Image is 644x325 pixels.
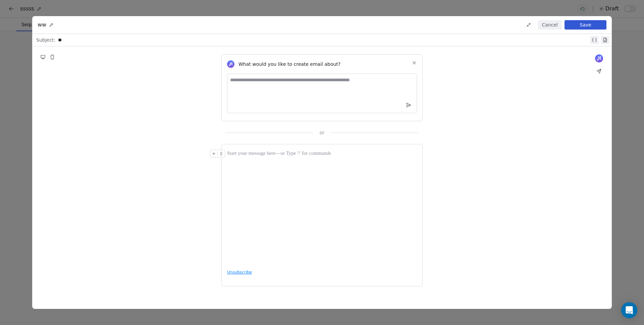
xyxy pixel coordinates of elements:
span: What would you like to create email about? [238,61,340,67]
button: Cancel [538,20,562,30]
span: or [320,129,324,136]
span: Subject: [36,37,55,45]
div: Open Intercom Messenger [621,302,637,318]
button: Save [565,20,606,30]
span: ww [38,21,46,29]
